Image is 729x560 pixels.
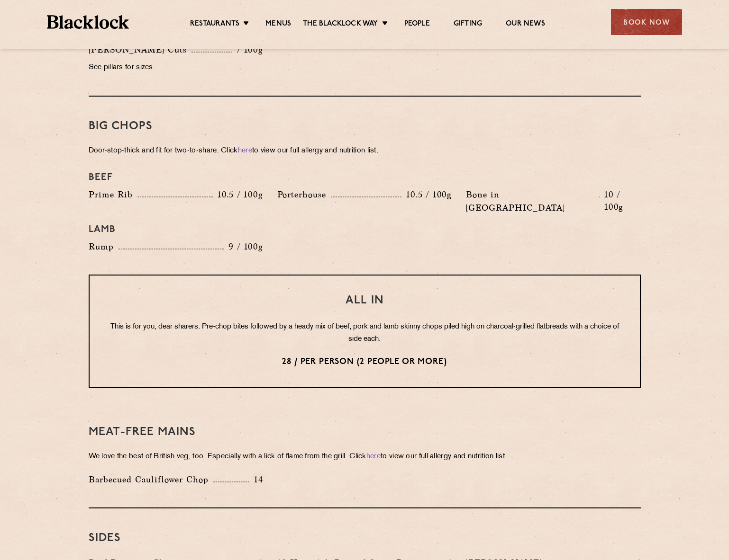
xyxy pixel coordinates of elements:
[89,144,641,158] p: Door-stop-thick and fit for two-to-share. Click to view our full allergy and nutrition list.
[303,19,378,30] a: The Blacklock Way
[454,19,482,30] a: Gifting
[611,9,682,35] div: Book Now
[213,188,263,201] p: 10.5 / 100g
[109,294,621,307] h3: All In
[238,147,252,154] a: here
[89,172,641,183] h4: Beef
[89,120,641,133] h3: Big Chops
[109,321,621,346] p: This is for you, dear sharers. Pre-chop bites followed by a heady mix of beef, pork and lamb skin...
[89,473,213,486] p: Barbecued Cauliflower Chop
[265,19,291,30] a: Menus
[190,19,239,30] a: Restaurants
[89,532,641,544] h3: Sides
[89,450,641,463] p: We love the best of British veg, too. Especially with a lick of flame from the grill. Click to vi...
[89,43,191,56] p: [PERSON_NAME] Cuts
[404,19,430,30] a: People
[600,188,641,213] p: 10 / 100g
[47,15,129,29] img: BL_Textured_Logo-footer-cropped.svg
[277,188,331,201] p: Porterhouse
[232,44,263,56] p: / 100g
[89,188,137,201] p: Prime Rib
[506,19,545,30] a: Our News
[466,188,599,214] p: Bone in [GEOGRAPHIC_DATA]
[401,188,452,201] p: 10.5 / 100g
[109,356,621,368] p: 28 / per person (2 people or more)
[249,473,263,486] p: 14
[89,240,118,253] p: Rump
[89,61,263,74] p: See pillars for sizes
[366,453,381,460] a: here
[89,224,641,235] h4: Lamb
[224,240,263,253] p: 9 / 100g
[89,426,641,438] h3: Meat-Free mains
